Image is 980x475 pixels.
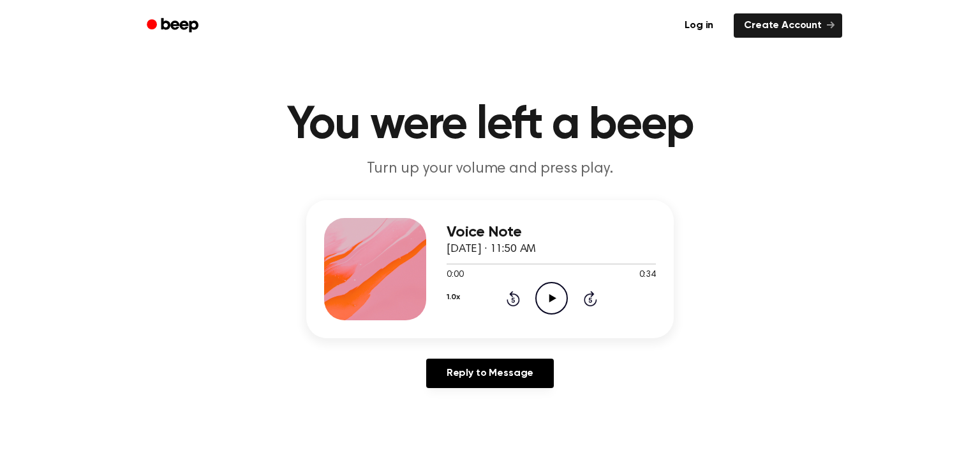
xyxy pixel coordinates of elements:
span: 0:34 [639,269,656,282]
span: [DATE] · 11:50 AM [447,244,536,255]
a: Create Account [734,13,842,38]
a: Beep [138,13,210,38]
h3: Voice Note [447,224,656,241]
button: 1.0x [447,286,459,308]
p: Turn up your volume and press play. [245,159,735,180]
a: Reply to Message [426,359,554,388]
span: 0:00 [447,269,463,282]
h1: You were left a beep [163,102,817,148]
a: Log in [672,11,726,40]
